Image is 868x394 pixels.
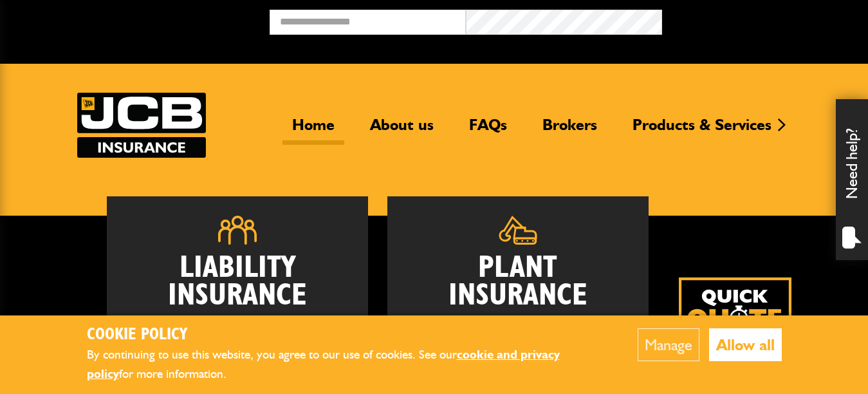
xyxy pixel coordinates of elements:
[459,115,517,145] a: FAQs
[77,93,206,158] img: JCB Insurance Services logo
[623,115,781,145] a: Products & Services
[533,115,607,145] a: Brokers
[87,347,560,382] a: cookie and privacy policy
[662,10,858,30] button: Broker Login
[282,115,344,145] a: Home
[87,325,598,345] h2: Cookie Policy
[709,328,782,361] button: Allow all
[87,345,598,384] p: By continuing to use this website, you agree to our use of cookies. See our for more information.
[407,254,629,310] h2: Plant Insurance
[679,277,791,390] img: Quick Quote
[126,254,349,317] h2: Liability Insurance
[638,328,699,361] button: Manage
[836,99,868,260] div: Need help?
[77,93,206,158] a: JCB Insurance Services
[679,277,791,390] a: Get your insurance quote isn just 2-minutes
[360,115,443,145] a: About us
